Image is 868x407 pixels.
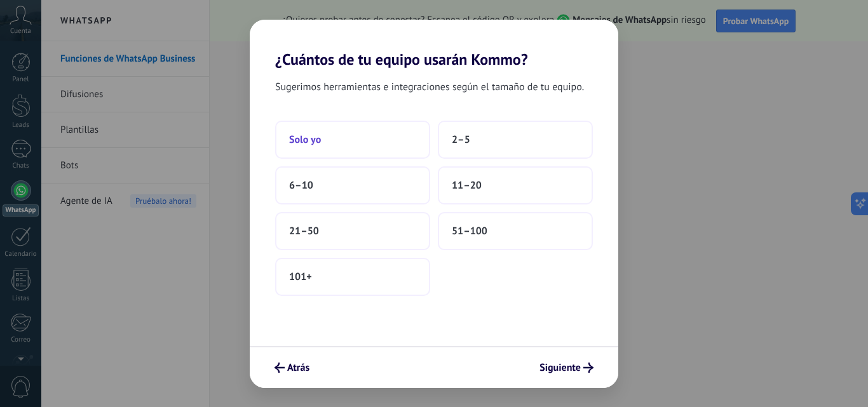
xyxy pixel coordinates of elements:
[539,363,581,372] span: Siguiente
[438,166,593,204] button: 11–20
[438,212,593,250] button: 51–100
[275,212,430,250] button: 21–50
[250,20,618,69] h2: ¿Cuántos de tu equipo usarán Kommo?
[269,357,315,378] button: Atrás
[287,363,309,372] span: Atrás
[275,258,430,296] button: 101+
[452,225,487,237] span: 51–100
[289,133,321,146] span: Solo yo
[452,133,470,146] span: 2–5
[289,179,313,192] span: 6–10
[534,357,599,378] button: Siguiente
[275,79,584,95] span: Sugerimos herramientas e integraciones según el tamaño de tu equipo.
[452,179,482,192] span: 11–20
[289,225,319,237] span: 21–50
[438,121,593,159] button: 2–5
[275,166,430,204] button: 6–10
[275,121,430,159] button: Solo yo
[289,270,312,283] span: 101+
